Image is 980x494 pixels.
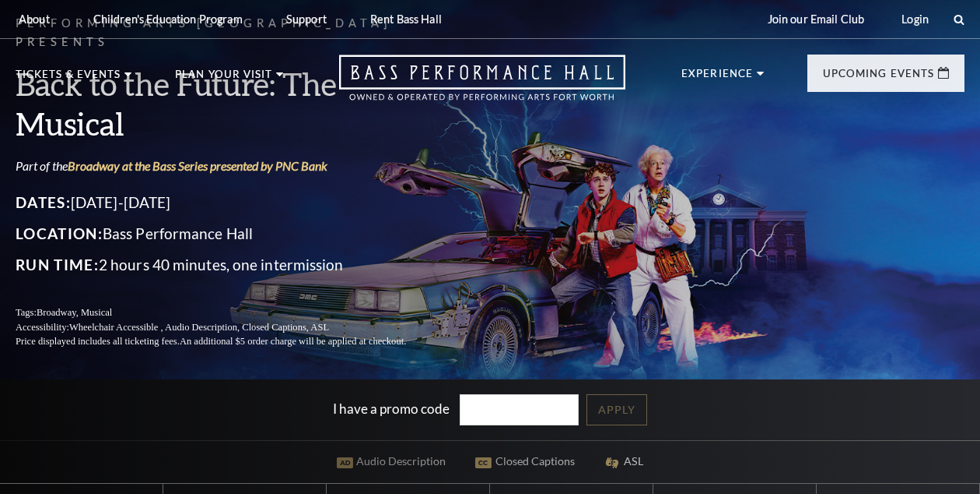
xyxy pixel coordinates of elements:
[69,322,329,333] span: Wheelchair Accessible , Audio Description, Closed Captions, ASL
[19,12,50,26] p: About
[16,193,71,211] span: Dates:
[16,69,121,88] p: Tickets & Events
[370,12,442,26] p: Rent Bass Hall
[175,69,272,88] p: Plan Your Visit
[68,158,327,173] a: Broadway at the Bass Series presented by PNC Bank
[16,305,443,320] p: Tags:
[681,69,753,87] p: Experience
[37,307,112,318] span: Broadway, Musical
[93,12,243,26] p: Children's Education Program
[16,334,443,349] p: Price displayed includes all ticketing fees.
[16,157,443,175] p: Part of the
[16,221,443,246] p: Bass Performance Hall
[823,69,934,87] p: Upcoming Events
[333,400,450,416] label: I have a promo code
[286,12,327,26] p: Support
[180,336,406,347] span: An additional $5 order charge will be applied at checkout.
[16,252,443,277] p: 2 hours 40 minutes, one intermission
[16,256,99,273] span: Run Time:
[16,224,103,242] span: Location:
[16,190,443,215] p: [DATE]-[DATE]
[16,320,443,335] p: Accessibility:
